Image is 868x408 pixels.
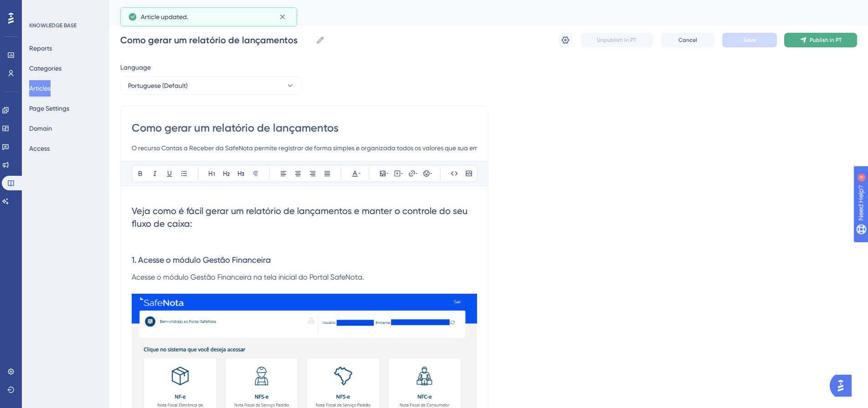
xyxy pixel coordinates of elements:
[580,33,653,47] button: Unpublish in PT
[132,143,477,153] input: Article Description
[678,36,697,44] span: Cancel
[132,205,470,229] span: Veja como é fácil gerar um relatório de lançamentos e manter o controle do seu fluxo de caixa:
[120,76,303,95] button: Portuguese (Default)
[29,140,50,157] button: Access
[29,60,62,76] button: Categories
[660,33,715,47] button: Cancel
[120,34,312,46] input: Article Name
[29,40,52,56] button: Reports
[132,121,477,135] input: Article Title
[784,33,857,47] button: Publish in PT
[120,62,151,73] span: Language
[29,80,51,97] button: Articles
[132,255,271,265] span: 1. Acesse o módulo Gestão Financeira
[63,5,66,12] div: 4
[597,36,636,44] span: Unpublish in PT
[743,36,756,44] span: Save
[21,2,57,13] span: Need Help?
[141,11,188,22] span: Article updated.
[132,273,364,281] span: Acesse o módulo Gestão Financeira na tela inicial do Portal SafeNota.
[810,36,842,44] span: Publish in PT
[29,100,69,117] button: Page Settings
[120,6,834,19] div: Como gerar um relatório de lançamentos
[29,22,77,29] div: KNOWLEDGE BASE
[29,120,52,137] button: Domain
[830,372,857,399] iframe: UserGuiding AI Assistant Launcher
[722,33,777,47] button: Save
[128,80,188,91] span: Portuguese (Default)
